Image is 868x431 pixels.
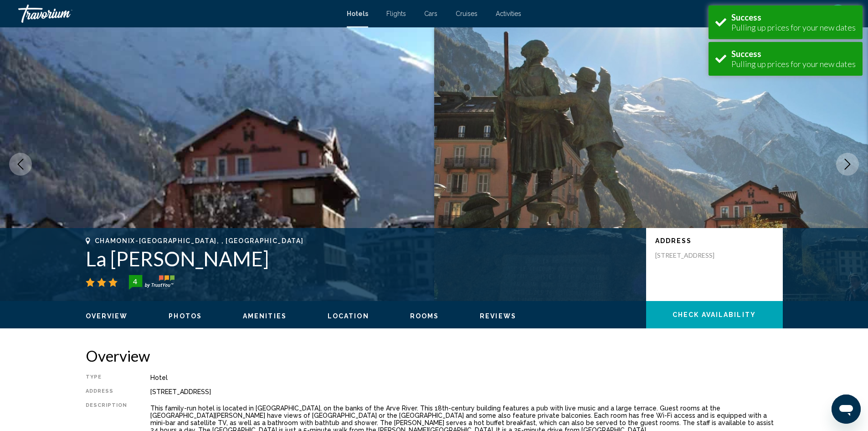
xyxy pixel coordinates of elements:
[836,153,859,176] button: Next image
[456,10,478,17] a: Cruises
[243,312,287,320] span: Amenities
[86,312,128,320] span: Overview
[832,395,861,424] iframe: Button to launch messaging window
[496,10,521,17] a: Activities
[86,247,637,270] h1: La [PERSON_NAME]
[655,237,774,244] p: Address
[18,5,338,23] a: Travorium
[480,312,516,320] button: Reviews
[129,275,175,290] img: trustyou-badge-hor.svg
[243,312,287,320] button: Amenities
[424,10,437,17] a: Cars
[347,10,368,17] a: Hotels
[480,312,516,320] span: Reviews
[731,59,856,69] div: Pulling up prices for your new dates
[655,251,728,260] p: [STREET_ADDRESS]
[86,347,783,365] h2: Overview
[328,312,369,320] button: Location
[9,153,32,176] button: Previous image
[86,312,128,320] button: Overview
[169,312,202,320] span: Photos
[95,237,304,244] span: Chamonix-[GEOGRAPHIC_DATA], , [GEOGRAPHIC_DATA]
[646,301,783,328] button: Check Availability
[731,12,856,22] div: Success
[328,312,369,320] span: Location
[673,312,756,319] span: Check Availability
[410,312,439,320] button: Rooms
[150,388,783,395] div: [STREET_ADDRESS]
[150,374,783,381] div: Hotel
[86,388,128,395] div: Address
[731,49,856,59] div: Success
[169,312,202,320] button: Photos
[731,22,856,32] div: Pulling up prices for your new dates
[386,10,406,17] a: Flights
[826,4,850,23] button: User Menu
[86,374,128,381] div: Type
[410,312,439,320] span: Rooms
[126,276,144,287] div: 4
